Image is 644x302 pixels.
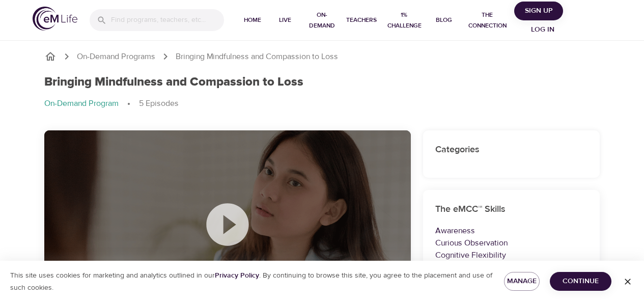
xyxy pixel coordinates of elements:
span: Blog [432,15,456,25]
span: Sign Up [518,5,559,17]
button: Manage [504,272,540,291]
span: 1% Challenge [385,10,423,31]
nav: breadcrumb [44,98,600,110]
button: Log in [518,20,567,39]
h6: The eMCC™ Skills [435,202,588,217]
a: Privacy Policy [215,271,259,280]
button: Sign Up [514,2,563,20]
p: Awareness [435,225,588,237]
p: On-Demand Program [44,98,119,109]
p: Bringing Mindfulness and Compassion to Loss [176,51,338,63]
span: Manage [512,275,531,288]
p: Curious Observation [435,237,588,249]
img: logo [33,7,77,31]
button: Continue [550,272,611,291]
span: Home [240,15,265,25]
span: Live [273,15,297,25]
input: Find programs, teachers, etc... [111,9,224,31]
p: Cognitive Flexibility [435,249,588,261]
h6: Categories [435,143,588,157]
nav: breadcrumb [44,50,600,63]
span: Continue [558,275,603,288]
span: Log in [522,23,563,36]
span: Teachers [346,15,377,25]
a: On-Demand Programs [77,51,155,63]
p: 5 Episodes [139,98,179,109]
span: The Connection [464,10,510,31]
span: On-Demand [305,10,338,31]
h1: Bringing Mindfulness and Compassion to Loss [44,75,303,90]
